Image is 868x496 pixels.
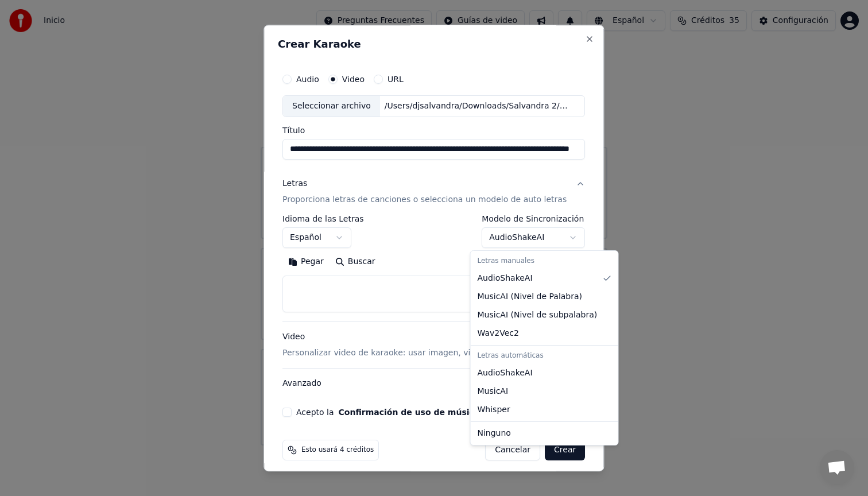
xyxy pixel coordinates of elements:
span: AudioShakeAI [478,273,533,284]
span: MusicAI ( Nivel de Palabra ) [478,291,583,303]
span: Whisper [478,404,510,416]
span: Wav2Vec2 [478,328,519,339]
div: Letras automáticas [473,348,616,364]
span: MusicAI [478,386,509,397]
span: AudioShakeAI [478,367,533,379]
span: MusicAI ( Nivel de subpalabra ) [478,309,598,321]
div: Letras manuales [473,253,616,269]
span: Ninguno [478,428,511,439]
